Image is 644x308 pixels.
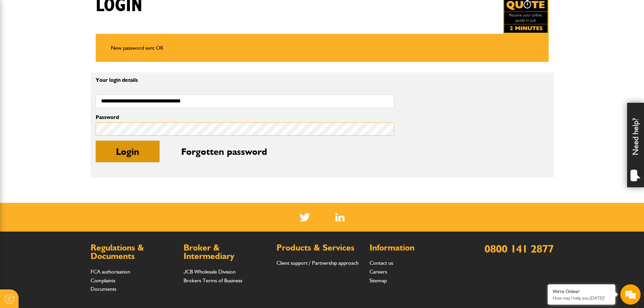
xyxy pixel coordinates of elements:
[553,289,610,294] div: We're Online!
[9,63,123,77] input: Enter your last name
[9,102,123,117] input: Enter your phone number
[369,268,387,275] a: Careers
[335,213,344,221] a: LinkedIn
[9,82,123,97] input: Enter your email address
[91,286,116,292] a: Documents
[96,141,160,162] button: Login
[335,213,344,221] img: Linked In
[277,260,359,266] a: Client support / Partnership approach
[92,208,123,217] em: Start Chat
[184,277,242,284] a: Brokers Terms of Business
[184,268,236,275] a: JCB Wholesale Division
[184,243,270,261] h2: Broker & Intermediary
[161,141,287,162] button: Forgotten password
[9,122,123,203] textarea: Type your message and hit 'Enter'
[627,103,644,187] div: Need help?
[369,277,387,284] a: Sitemap
[111,3,127,20] div: Minimize live chat window
[96,77,394,83] p: Your login details
[369,260,393,266] a: Contact us
[277,243,363,252] h2: Products & Services
[111,44,533,52] li: New password sent OK
[35,38,114,47] div: Chat with us now
[300,213,310,221] img: Twitter
[484,242,554,255] a: 0800 141 2877
[91,277,115,284] a: Complaints
[91,243,177,261] h2: Regulations & Documents
[11,38,28,47] img: d_20077148190_company_1631870298795_20077148190
[369,243,456,252] h2: Information
[96,115,394,120] label: Password
[553,295,610,301] p: How may I help you today?
[91,268,130,275] a: FCA authorisation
